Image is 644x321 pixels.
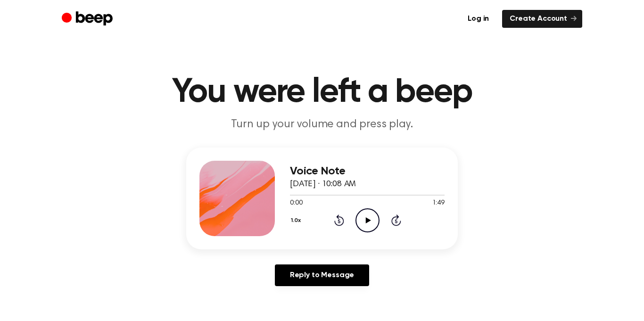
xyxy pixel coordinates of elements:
a: Log in [460,10,496,28]
a: Reply to Message [275,264,369,286]
button: 1.0x [290,213,305,229]
a: Create Account [502,10,582,28]
span: 1:49 [432,198,445,208]
p: Turn up your volume and press play. [141,117,503,132]
span: [DATE] · 10:08 AM [290,180,356,189]
h1: You were left a beep [81,75,563,109]
span: 0:00 [290,198,302,208]
h3: Voice Note [290,165,445,178]
a: Beep [62,10,115,28]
